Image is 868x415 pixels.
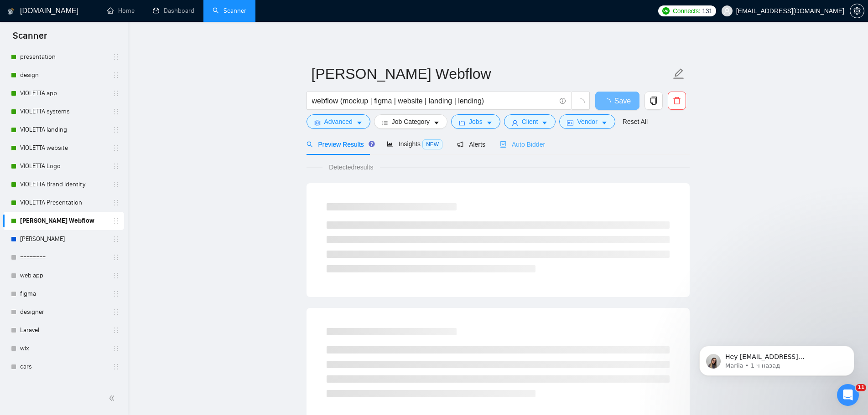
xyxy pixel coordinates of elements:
[850,7,864,15] a: setting
[601,119,608,126] span: caret-down
[112,144,120,152] span: holder
[577,98,585,107] span: loading
[20,157,107,175] a: VIOLETTA Logo
[20,266,107,285] a: web app
[114,297,137,319] span: tada reaction
[673,6,700,16] span: Connects:
[6,4,23,21] button: go back
[20,230,107,248] a: [PERSON_NAME]
[20,303,107,321] a: designer
[112,381,120,389] span: holder
[61,51,119,57] span: из [DOMAIN_NAME]
[109,394,118,403] span: double-left
[459,119,465,126] span: folder
[850,4,864,18] button: setting
[486,119,493,126] span: caret-down
[541,119,548,126] span: caret-down
[107,7,135,15] a: homeHome
[20,139,107,157] a: VIOLETTA website
[46,297,68,319] span: purple heart reaction
[512,119,518,126] span: user
[387,140,442,148] span: Insights
[116,300,135,317] span: 🎉
[614,95,631,107] span: Save
[7,36,175,129] div: Vadym говорит…
[673,68,685,80] span: edit
[160,4,177,20] div: Закрыть
[850,7,864,15] span: setting
[368,140,376,148] div: Tooltip anchor
[20,212,107,230] a: [PERSON_NAME] Webflow
[324,117,353,127] span: Advanced
[112,236,120,243] span: holder
[94,300,112,317] span: 👎
[312,95,556,107] input: Search Freelance Jobs...
[356,119,363,126] span: caret-down
[837,384,859,406] iframe: Intercom live chat
[20,48,107,66] a: presentation
[5,29,54,48] span: Scanner
[500,141,545,148] span: Auto Bidder
[112,290,120,297] span: holder
[577,117,597,127] span: Vendor
[153,7,194,15] a: dashboardDashboard
[112,199,120,206] span: holder
[382,119,388,126] span: bars
[112,272,120,279] span: holder
[307,114,370,129] button: settingAdvancedcaret-down
[19,69,160,88] b: Upgrade your scanner to train it 👑
[20,321,107,339] a: Laravel
[374,114,447,129] button: barsJob Categorycaret-down
[112,53,120,61] span: holder
[20,376,107,394] a: casino ui/ux
[686,327,868,390] iframe: Intercom notifications сообщение
[20,285,107,303] a: figma
[112,217,120,225] span: holder
[91,297,114,319] span: 1 reaction
[20,248,107,266] a: ========
[500,141,506,148] span: robot
[307,141,313,148] span: search
[20,66,107,84] a: design
[322,162,379,172] span: Detected results
[307,141,372,148] span: Preview Results
[668,97,686,105] span: delete
[112,163,120,170] span: holder
[623,117,648,127] a: Reset All
[20,194,107,212] a: VIOLETTA Presentation
[522,117,538,127] span: Client
[433,119,440,126] span: caret-down
[213,7,246,15] a: searchScanner
[112,126,120,133] span: holder
[19,47,33,61] img: Profile image for Vadym
[20,175,107,194] a: VIOLETTA Brand identity
[856,384,866,391] span: 11
[457,141,485,148] span: Alerts
[68,297,91,319] span: sleeping reaction
[20,121,107,139] a: VIOLETTA landing
[112,363,120,370] span: holder
[20,102,107,121] a: VIOLETTA systems
[48,300,66,317] span: 💜
[392,117,430,127] span: Job Category
[143,4,160,21] button: Главная
[44,11,114,20] p: Был в сети 11 ч назад
[451,114,500,129] button: folderJobscaret-down
[662,7,670,15] img: upwork-logo.png
[645,92,663,110] button: copy
[20,339,107,358] a: wix
[457,141,463,148] span: notification
[26,5,41,20] img: Profile image for Vadym
[112,327,120,334] span: holder
[112,254,120,261] span: holder
[41,51,61,57] span: Vadym
[68,300,92,317] span: 😴
[724,8,730,14] span: user
[8,4,14,19] img: logo
[603,98,614,106] span: loading
[112,308,120,316] span: holder
[20,358,107,376] a: cars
